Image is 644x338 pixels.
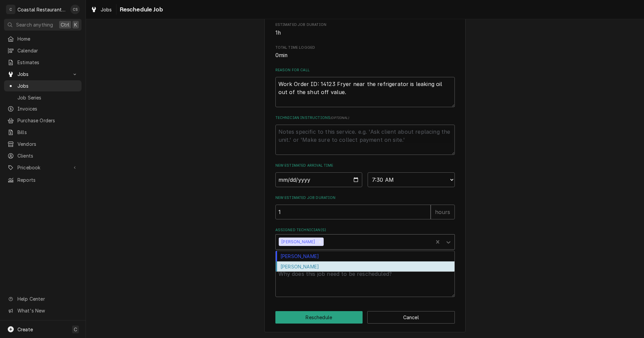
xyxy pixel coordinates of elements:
a: Invoices [4,103,82,114]
div: Remove James Gatton [316,238,324,246]
span: Vendors [17,140,78,147]
span: Create [17,327,33,332]
div: Coastal Restaurant Repair [17,6,67,13]
span: Reschedule Job [118,5,163,14]
label: New Estimated Job Duration [275,195,455,201]
div: Total Time Logged [275,45,455,59]
label: Technician Instructions [275,115,455,121]
span: Total Time Logged [275,45,455,50]
div: Button Group [275,311,455,324]
span: Jobs [17,82,78,89]
a: Jobs [88,4,115,15]
span: K [74,21,77,28]
a: Vendors [4,138,82,150]
button: Cancel [367,311,455,324]
div: C [6,5,15,14]
span: Estimated Job Duration [275,29,455,37]
span: Jobs [101,6,112,13]
a: Calendar [4,45,82,56]
span: Bills [17,129,78,136]
a: Go to Help Center [4,293,82,304]
div: [PERSON_NAME] [279,238,316,246]
span: Job Series [17,94,78,101]
span: Purchase Orders [17,117,78,124]
div: Reason For Call [275,68,455,107]
textarea: Work Order ID: 14123 Fryer near the refrigerator is leaking oil out of the shut off value. [275,77,455,107]
span: Estimates [17,59,78,66]
span: 1h [275,30,281,36]
a: Estimates [4,57,82,68]
select: Time Select [368,172,455,187]
a: Clients [4,150,82,161]
a: Jobs [4,80,82,91]
span: Jobs [17,71,68,78]
div: New Estimated Arrival Time [275,163,455,187]
span: Total Time Logged [275,51,455,59]
input: Date [275,172,363,187]
span: Help Center [17,295,77,302]
button: Reschedule [275,311,363,324]
div: Assigned Technician(s) [275,227,455,249]
a: Purchase Orders [4,115,82,126]
label: Reason For Call [275,68,455,73]
a: Home [4,33,82,44]
span: Search anything [16,21,53,28]
a: Reports [4,174,82,185]
div: CS [70,5,80,14]
div: Button Group Row [275,311,455,324]
div: Technician Instructions [275,115,455,155]
span: 0min [275,52,288,58]
a: Go to Jobs [4,69,82,80]
a: Go to Pricebook [4,162,82,173]
label: New Estimated Arrival Time [275,163,455,168]
span: Pricebook [17,164,68,171]
a: Go to What's New [4,305,82,316]
div: Estimated Job Duration [275,22,455,37]
div: Chris Sockriter's Avatar [70,5,80,14]
a: Bills [4,127,82,138]
span: Reports [17,176,78,183]
span: What's New [17,307,77,314]
a: Job Series [4,92,82,103]
button: Search anythingCtrlK [4,19,82,31]
label: Assigned Technician(s) [275,227,455,233]
div: [PERSON_NAME] [276,261,454,272]
span: Ctrl [61,21,69,28]
span: ( optional ) [330,116,349,120]
div: Reschedule Reason [275,258,455,297]
span: Clients [17,152,78,159]
span: Calendar [17,47,78,54]
div: New Estimated Job Duration [275,195,455,219]
span: Home [17,35,78,42]
div: [PERSON_NAME] [276,251,454,261]
span: Invoices [17,105,78,112]
div: hours [431,205,455,219]
span: Estimated Job Duration [275,22,455,28]
span: C [74,326,77,333]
